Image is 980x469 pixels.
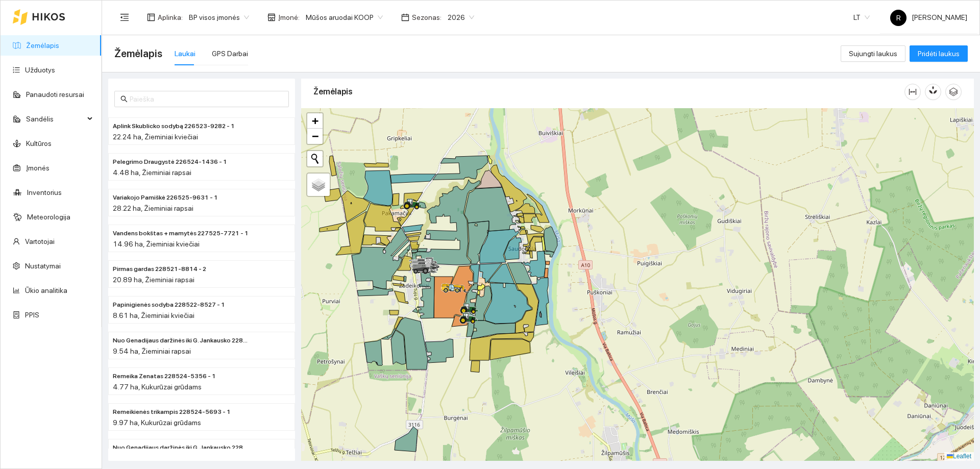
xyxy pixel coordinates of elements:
[312,130,318,142] span: −
[114,7,135,28] button: menu-fold
[910,45,968,62] button: Pridėti laukus
[113,240,200,248] span: 14.96 ha, Žieminiai kviečiai
[113,300,225,310] span: Papinigienės sodyba 228522-8527 - 1
[896,10,901,26] span: R
[114,45,162,62] span: Žemėlapis
[113,157,227,167] span: Pelegrimo Draugystė 226524-1436 - 1
[158,12,183,23] span: Aplinka :
[26,139,52,147] a: Kultūros
[307,151,323,166] button: Initiate a new search
[113,418,201,427] span: 9.97 ha, Kukurūzai grūdams
[120,95,128,103] span: search
[905,88,920,96] span: column-width
[890,13,967,21] span: [PERSON_NAME]
[113,264,206,274] span: Pirmas gardas 228521-8814 - 2
[26,41,59,50] a: Žemėlapis
[904,84,921,100] button: column-width
[113,168,191,177] span: 4.48 ha, Žieminiai rapsai
[113,443,250,453] span: Nuo Genadijaus daržinės iki G. Jankausko 228522-8527 - 4
[113,276,194,284] span: 20.89 ha, Žieminiai rapsai
[25,237,55,245] a: Vartotojai
[113,407,231,417] span: Remeikienės trikampis 228524-5693 - 1
[113,311,194,319] span: 8.61 ha, Žieminiai kviečiai
[307,129,323,144] a: Zoom out
[113,121,235,131] span: Aplink Skublicko sodybą 226523-9282 - 1
[113,336,250,345] span: Nuo Genadijaus daržinės iki G. Jankausko 228522-8527 - 2
[147,13,155,21] span: layout
[113,229,249,238] span: Vandens bokštas + mamytės 227525-7721 - 1
[278,12,300,23] span: Įmonė :
[120,13,129,22] span: menu-fold
[313,77,904,106] div: Žemėlapis
[26,90,84,98] a: Panaudoti resursai
[212,48,248,59] div: GPS Darbai
[25,286,67,294] a: Ūkio analitika
[26,109,84,129] span: Sandėlis
[25,66,55,74] a: Užduotys
[448,10,474,25] span: 2026
[307,174,330,196] a: Layers
[918,48,960,59] span: Pridėti laukus
[113,204,193,212] span: 28.22 ha, Žieminiai rapsai
[401,13,409,21] span: calendar
[267,13,276,21] span: shop
[910,50,968,58] a: Pridėti laukus
[849,48,897,59] span: Sujungti laukus
[27,188,62,196] a: Inventorius
[841,50,905,58] a: Sujungti laukus
[113,347,191,355] span: 9.54 ha, Žieminiai rapsai
[306,10,383,25] span: Mūšos aruodai KOOP
[307,113,323,129] a: Zoom in
[113,383,202,391] span: 4.77 ha, Kukurūzai grūdams
[113,133,198,141] span: 22.24 ha, Žieminiai kviečiai
[25,262,61,270] a: Nustatymai
[113,193,218,203] span: Variakojo Pamiškė 226525-9631 - 1
[175,48,195,59] div: Laukai
[26,164,50,172] a: Įmonės
[841,45,905,62] button: Sujungti laukus
[25,311,39,319] a: PPIS
[113,372,216,381] span: Remeika Zenatas 228524-5356 - 1
[412,12,442,23] span: Sezonas :
[853,10,870,25] span: LT
[947,453,971,460] a: Leaflet
[189,10,249,25] span: BP visos įmonės
[130,93,283,105] input: Paieška
[312,114,318,127] span: +
[27,213,70,221] a: Meteorologija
